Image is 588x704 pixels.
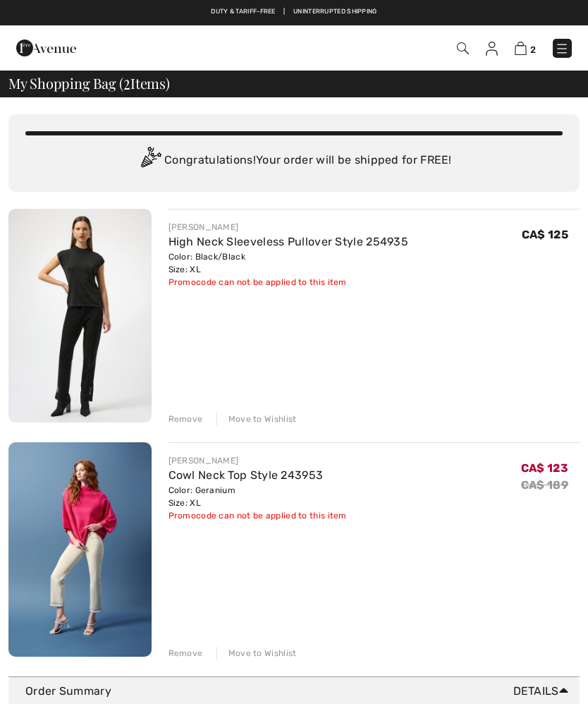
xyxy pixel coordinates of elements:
[513,683,574,700] span: Details
[169,250,409,276] div: Color: Black/Black Size: XL
[530,44,536,55] span: 2
[169,484,347,509] div: Color: Geranium Size: XL
[123,73,130,91] span: 2
[169,468,324,482] a: Cowl Neck Top Style 243953
[216,413,297,425] div: Move to Wishlist
[169,221,409,233] div: [PERSON_NAME]
[169,454,347,467] div: [PERSON_NAME]
[515,42,527,55] img: Shopping Bag
[169,413,203,425] div: Remove
[169,235,409,248] a: High Neck Sleeveless Pullover Style 254935
[555,42,569,56] img: Menu
[169,509,347,522] div: Promocode can not be applied to this item
[8,209,152,423] img: High Neck Sleeveless Pullover Style 254935
[169,647,203,660] div: Remove
[136,147,164,175] img: Congratulation2.svg
[486,42,498,56] img: My Info
[25,683,574,700] div: Order Summary
[457,42,469,54] img: Search
[8,76,170,90] span: My Shopping Bag ( Items)
[521,461,568,475] span: CA$ 123
[521,478,568,492] s: CA$ 189
[216,647,297,660] div: Move to Wishlist
[16,34,76,62] img: 1ère Avenue
[522,228,568,241] span: CA$ 125
[169,276,409,289] div: Promocode can not be applied to this item
[515,40,536,56] a: 2
[8,442,152,657] img: Cowl Neck Top Style 243953
[16,40,76,54] a: 1ère Avenue
[25,147,563,175] div: Congratulations! Your order will be shipped for FREE!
